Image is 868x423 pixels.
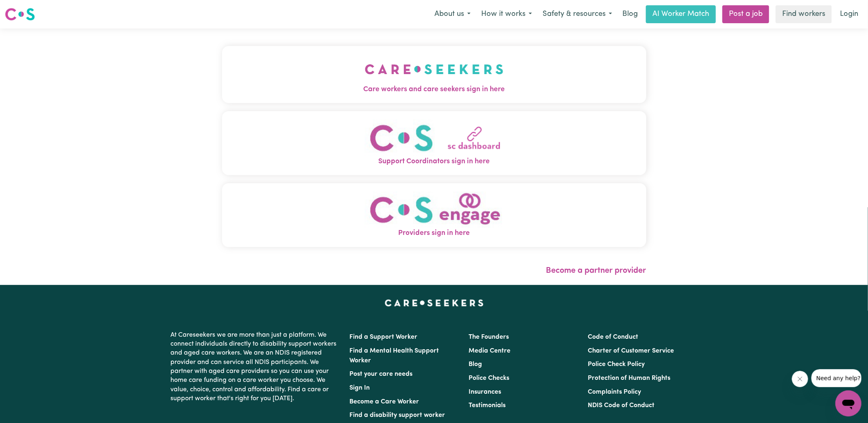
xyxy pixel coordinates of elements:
button: Providers sign in here [222,183,646,247]
a: Login [835,5,863,23]
a: Protection of Human Rights [588,375,671,381]
img: Careseekers logo [5,7,35,22]
a: Find a Support Worker [349,334,417,340]
a: Sign In [349,385,370,391]
a: Post a job [722,5,769,23]
a: Media Centre [469,348,510,354]
button: How it works [476,6,537,23]
iframe: Button to launch messaging window [835,390,861,416]
a: Police Check Policy [588,361,645,368]
a: The Founders [469,334,509,340]
button: Care workers and care seekers sign in here [222,46,646,103]
a: NDIS Code of Conduct [588,402,655,409]
a: Find a Mental Health Support Worker [349,348,439,364]
a: Blog [469,361,482,368]
a: Post your care needs [349,371,412,377]
span: Care workers and care seekers sign in here [222,84,646,95]
button: Support Coordinators sign in here [222,111,646,175]
a: Careseekers home page [385,300,484,306]
a: Find a disability support worker [349,412,445,419]
span: Providers sign in here [222,228,646,239]
a: AI Worker Match [646,5,716,23]
a: Careseekers logo [5,5,35,24]
button: Safety & resources [537,6,617,23]
p: At Careseekers we are more than just a platform. We connect individuals directly to disability su... [170,327,340,407]
a: Code of Conduct [588,334,639,340]
a: Complaints Policy [588,389,641,395]
a: Testimonials [469,402,506,409]
span: Support Coordinators sign in here [222,156,646,167]
a: Become a partner provider [546,267,646,275]
a: Find workers [776,5,832,23]
a: Insurances [469,389,501,395]
a: Blog [617,5,643,23]
iframe: Message from company [811,369,861,387]
button: About us [429,6,476,23]
iframe: Close message [792,371,808,387]
a: Charter of Customer Service [588,348,674,354]
a: Become a Care Worker [349,399,419,405]
a: Police Checks [469,375,509,381]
